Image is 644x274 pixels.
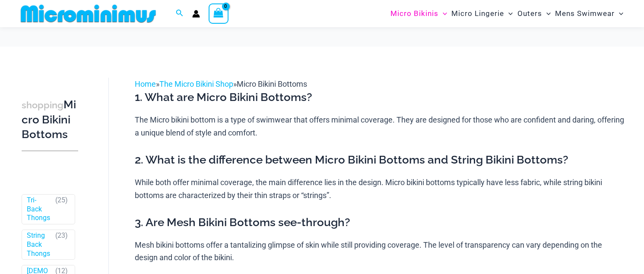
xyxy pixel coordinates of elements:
[209,3,228,23] a: View Shopping Cart, empty
[388,3,449,25] a: Micro BikinisMenu ToggleMenu Toggle
[517,3,542,25] span: Outers
[176,8,184,19] a: Search icon link
[542,3,551,25] span: Menu Toggle
[57,231,65,239] span: 23
[135,153,626,167] h3: 2. What is the difference between Micro Bikini Bottoms and String Bikini Bottoms?
[55,231,68,258] span: ( )
[135,79,156,88] a: Home
[615,3,623,25] span: Menu Toggle
[438,3,447,25] span: Menu Toggle
[135,215,626,230] h3: 3. Are Mesh Bikini Bottoms see-through?
[159,79,233,88] a: The Micro Bikini Shop
[57,196,65,204] span: 25
[515,3,553,25] a: OutersMenu ToggleMenu Toggle
[237,79,307,88] span: Micro Bikini Bottoms
[135,79,307,88] span: » »
[27,196,51,223] a: Tri-Back Thongs
[27,231,51,258] a: String Back Thongs
[192,10,200,18] a: Account icon link
[504,3,513,25] span: Menu Toggle
[451,3,504,25] span: Micro Lingerie
[387,1,627,26] nav: Site Navigation
[449,3,515,25] a: Micro LingerieMenu ToggleMenu Toggle
[22,100,63,110] span: shopping
[55,196,68,223] span: ( )
[17,4,159,23] img: MM SHOP LOGO FLAT
[135,239,626,264] p: Mesh bikini bottoms offer a tantalizing glimpse of skin while still providing coverage. The level...
[390,3,438,25] span: Micro Bikinis
[135,90,626,105] h3: 1. What are Micro Bikini Bottoms?
[553,3,625,25] a: Mens SwimwearMenu ToggleMenu Toggle
[22,98,78,142] h3: Micro Bikini Bottoms
[135,113,626,139] p: The Micro bikini bottom is a type of swimwear that offers minimal coverage. They are designed for...
[135,176,626,202] p: While both offer minimal coverage, the main difference lies in the design. Micro bikini bottoms t...
[555,3,615,25] span: Mens Swimwear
